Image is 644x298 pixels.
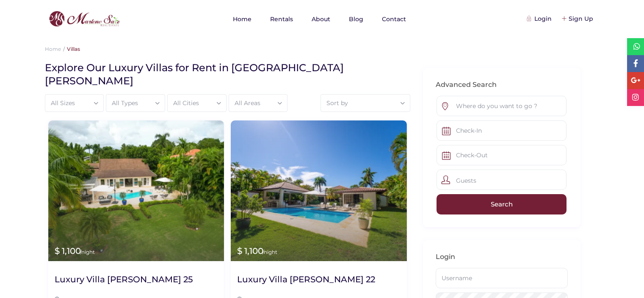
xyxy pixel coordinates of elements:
div: Sort by [325,95,406,111]
h2: Advanced Search [436,81,568,89]
div: All Sizes [50,95,100,111]
div: Login [528,14,552,23]
div: Sign Up [562,14,593,23]
input: Search [437,194,567,214]
span: /night [263,249,277,255]
li: Villas [61,46,80,52]
input: Check-In [437,120,567,141]
h2: Luxury Villa [PERSON_NAME] 22 [237,274,375,285]
span: $ 1,100 [55,246,95,256]
img: Luxury Villa Vivero 25 [48,120,224,261]
input: Check-Out [437,145,567,165]
img: logo [47,9,122,29]
img: Luxury Villa Vivero 22 [231,120,407,261]
input: Username [436,268,568,288]
div: All Areas [233,95,283,111]
h3: Login [436,253,568,262]
span: $ 1,100 [237,246,277,256]
span: /night [80,249,95,255]
div: All Types [111,95,160,111]
a: Luxury Villa [PERSON_NAME] 22 [237,274,375,291]
a: Home [45,46,61,52]
div: Guests [437,170,567,190]
h1: Explore Our Luxury Villas for Rent in [GEOGRAPHIC_DATA][PERSON_NAME] [45,61,404,87]
input: Where do you want to go ? [437,96,567,116]
div: All Cities [172,95,222,111]
h2: Luxury Villa [PERSON_NAME] 25 [55,274,193,285]
a: Luxury Villa [PERSON_NAME] 25 [55,274,193,291]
